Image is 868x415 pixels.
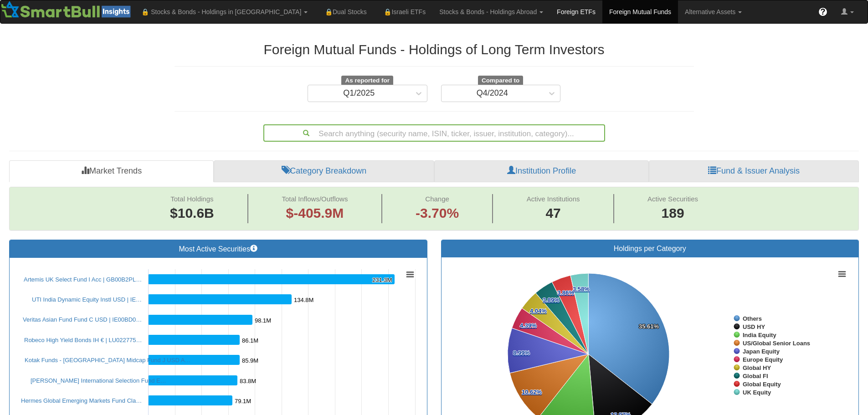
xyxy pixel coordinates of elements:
span: $10.6B [170,205,214,220]
a: Alternative Assets [678,0,749,23]
tspan: Global Equity [743,381,781,388]
a: UTI India Dynamic Equity Instl USD | IE… [32,296,142,303]
tspan: UK Equity [743,389,771,396]
a: Artemis UK Select Fund I Acc | GB00B2PL… [24,276,142,283]
h3: Most Active Securities [16,245,420,253]
a: Veritas Asian Fund Fund C USD | IE00BD0… [23,316,142,323]
tspan: 8.99% [513,349,530,356]
a: Stocks & Bonds - Holdings Abroad [432,0,550,23]
span: ? [821,7,826,16]
div: Search anything (security name, ISIN, ticker, issuer, institution, category)... [264,125,604,141]
tspan: 35.61% [639,323,659,330]
a: 🔒Dual Stocks [314,0,373,23]
a: Institution Profile [434,160,649,182]
tspan: USD HY [743,323,765,330]
tspan: 98.1M [255,317,271,324]
tspan: Europe Equity [743,356,783,363]
div: Q4/2024 [477,89,508,98]
div: Q1/2025 [343,89,375,98]
span: $-405.9M [286,205,344,220]
tspan: 3.58% [573,286,590,292]
tspan: 10.62% [522,389,542,395]
span: Active Securities [647,195,698,203]
a: Kotak Funds - [GEOGRAPHIC_DATA] Midcap Fund J USD A… [25,357,190,364]
a: [PERSON_NAME] International Selection Fund E… [31,377,166,384]
tspan: 134.8M [294,297,313,303]
span: Active Institutions [527,195,580,203]
a: 🔒 Stocks & Bonds - Holdings in [GEOGRAPHIC_DATA] [134,0,314,23]
span: 189 [647,204,698,223]
span: As reported for [341,76,393,86]
tspan: Others [743,315,762,322]
tspan: Global FI [743,373,768,379]
tspan: India Equity [743,332,776,338]
tspan: 231.3M [372,277,392,283]
tspan: 3.86% [557,289,574,296]
tspan: 85.9M [242,357,258,364]
span: Total Holdings [170,195,213,203]
tspan: 86.1M [242,337,258,344]
a: Hermes Global Emerging Markets Fund Cla… [21,397,142,404]
span: Change [425,195,449,203]
tspan: Japan Equity [743,348,780,355]
tspan: 4.04% [530,307,547,314]
a: Foreign Mutual Funds [602,0,678,23]
tspan: 3.89% [543,297,560,303]
h2: Foreign Mutual Funds - Holdings of Long Term Investors [175,42,694,57]
tspan: 83.8M [240,378,256,384]
tspan: 79.1M [235,398,251,405]
span: Compared to [478,76,523,86]
span: Total Inflows/Outflows [282,195,348,203]
a: Market Trends [9,160,214,182]
a: Robeco High Yield Bonds IH € | LU022775… [24,337,142,343]
span: 47 [527,204,580,223]
tspan: Global HY [743,364,771,371]
h3: Holdings per Category [448,245,852,253]
img: Smartbull [0,0,134,19]
tspan: 4.39% [520,322,537,329]
a: Fund & Issuer Analysis [649,160,859,182]
a: 🔒Israeli ETFs [374,0,432,23]
a: ? [812,0,834,23]
span: -3.70% [416,204,459,223]
tspan: US/Global Senior Loans [743,340,810,347]
a: Category Breakdown [214,160,434,182]
a: Foreign ETFs [550,0,602,23]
